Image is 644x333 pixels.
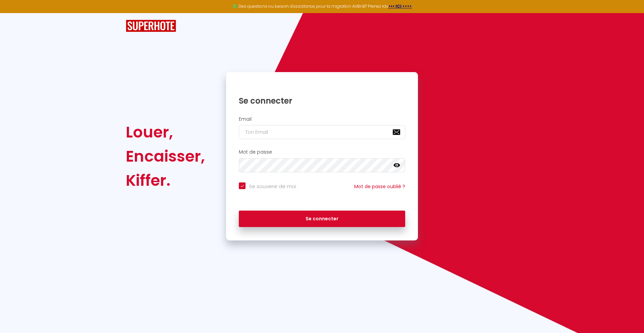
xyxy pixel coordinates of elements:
h2: Email [239,116,405,122]
div: Kiffer. [126,168,205,192]
a: >>> ICI <<<< [388,3,412,9]
h1: Se connecter [239,96,405,106]
div: Encaisser, [126,144,205,168]
h2: Mot de passe [239,149,405,155]
button: Se connecter [239,211,405,227]
div: Louer, [126,120,205,144]
a: Mot de passe oublié ? [354,183,405,190]
img: SuperHote logo [126,20,176,32]
input: Ton Email [239,125,405,139]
